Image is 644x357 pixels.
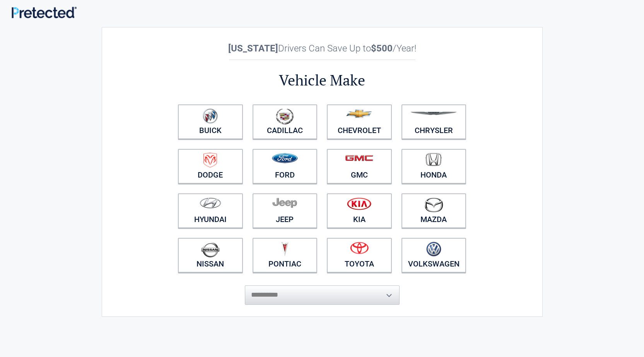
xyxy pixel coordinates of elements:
[410,112,457,115] img: chrysler
[401,193,466,228] a: Mazda
[327,193,392,228] a: Kia
[253,104,318,139] a: Cadillac
[203,108,218,124] img: buick
[401,104,466,139] a: Chrysler
[401,238,466,273] a: Volkswagen
[12,7,77,18] img: Main Logo
[272,197,297,208] img: jeep
[350,242,369,254] img: toyota
[347,197,371,210] img: kia
[327,104,392,139] a: Chevrolet
[425,153,442,166] img: honda
[276,108,294,125] img: cadillac
[200,197,221,208] img: hyundai
[424,197,443,212] img: mazda
[426,242,441,257] img: volkswagen
[178,149,243,184] a: Dodge
[272,153,298,163] img: ford
[327,238,392,273] a: Toyota
[178,238,243,273] a: Nissan
[253,149,318,184] a: Ford
[253,193,318,228] a: Jeep
[345,155,373,161] img: gmc
[178,193,243,228] a: Hyundai
[253,238,318,273] a: Pontiac
[203,153,217,168] img: dodge
[371,43,393,54] b: $500
[173,70,471,90] h2: Vehicle Make
[173,43,471,54] h2: Drivers Can Save Up to /Year
[346,109,372,118] img: chevrolet
[228,43,278,54] b: [US_STATE]
[178,104,243,139] a: Buick
[401,149,466,184] a: Honda
[327,149,392,184] a: GMC
[281,242,289,256] img: pontiac
[201,242,220,258] img: nissan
